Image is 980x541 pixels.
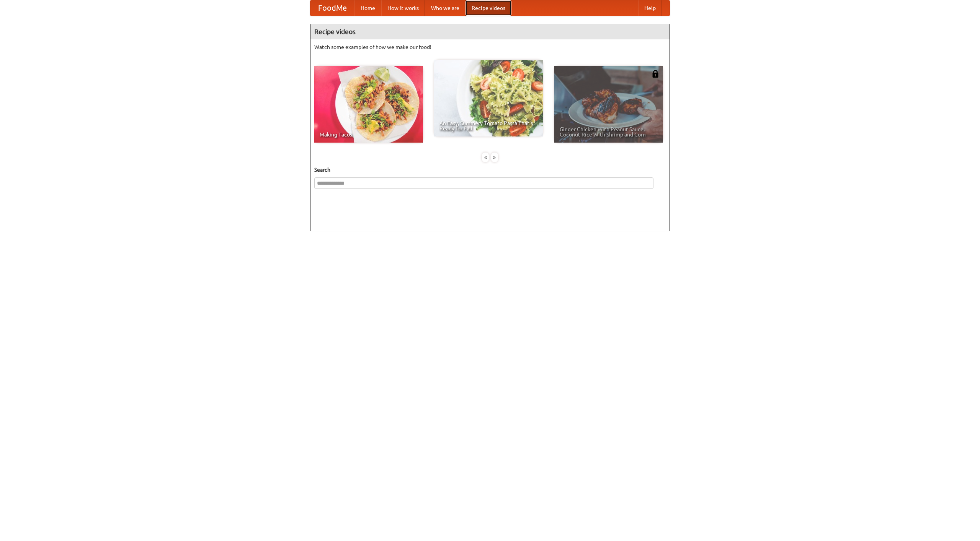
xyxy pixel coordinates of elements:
p: Watch some examples of how we make our food! [314,43,666,51]
a: Home [354,0,381,16]
a: An Easy, Summery Tomato Pasta That's Ready for Fall [434,60,543,136]
a: Help [638,0,662,16]
a: Recipe videos [465,0,511,16]
div: « [482,153,489,162]
a: Making Tacos [314,66,423,143]
a: FoodMe [310,0,354,16]
span: Making Tacos [320,132,418,137]
div: » [491,153,498,162]
h4: Recipe videos [310,24,670,39]
a: Who we are [425,0,465,16]
span: An Easy, Summery Tomato Pasta That's Ready for Fall [439,120,537,131]
h5: Search [314,166,666,174]
img: 483408.png [652,70,659,78]
a: How it works [381,0,425,16]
